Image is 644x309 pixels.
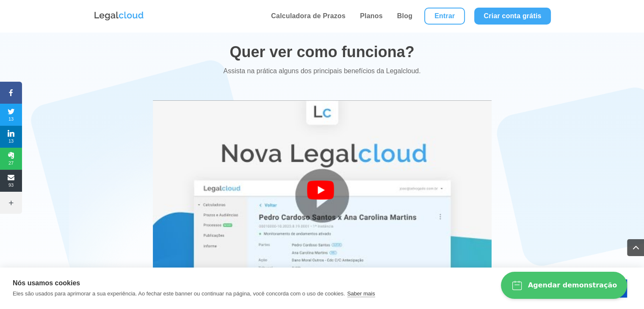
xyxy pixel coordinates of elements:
p: Eles são usados para aprimorar a sua experiência. Ao fechar este banner ou continuar na página, v... [13,290,345,297]
span: Quer ver como funciona? [229,43,414,61]
img: Logo da Legalcloud [94,11,144,22]
p: Assista na prática alguns dos principais benefícios da Legalcloud. [94,65,551,77]
a: Entrar [424,8,465,25]
a: Criar conta grátis [474,8,550,25]
a: Saber mais [347,290,375,297]
strong: Nós usamos cookies [13,279,80,287]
